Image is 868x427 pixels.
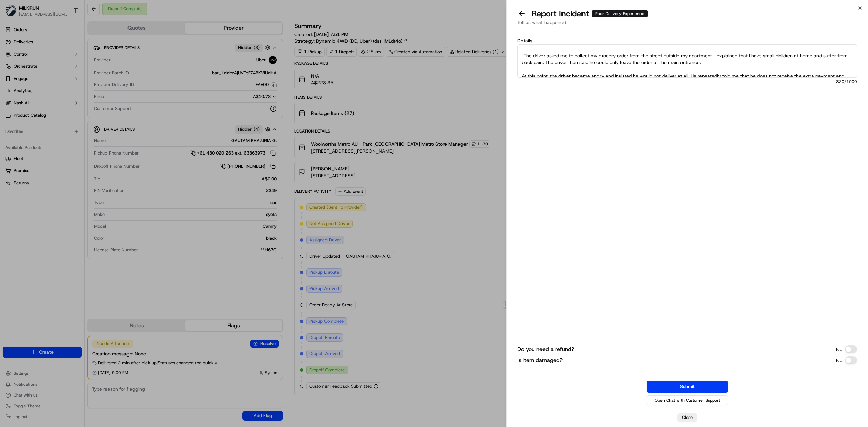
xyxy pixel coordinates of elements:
[592,10,648,17] div: Poor Delivery Experience
[647,381,728,393] button: Submit
[517,44,857,78] textarea: Hi team, please see the customer's feedback for the driver. "The driver asked me to collect my gr...
[677,413,697,422] button: Close
[517,345,574,353] label: Do you need a refund?
[517,356,563,364] label: Is item damaged?
[836,346,842,353] p: No
[517,19,857,30] div: Tell us what happened
[517,79,857,84] span: 820 /1000
[836,357,842,364] p: No
[647,395,728,405] button: Open Chat with Customer Support
[517,38,857,43] label: Details
[532,8,648,19] p: Report Incident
